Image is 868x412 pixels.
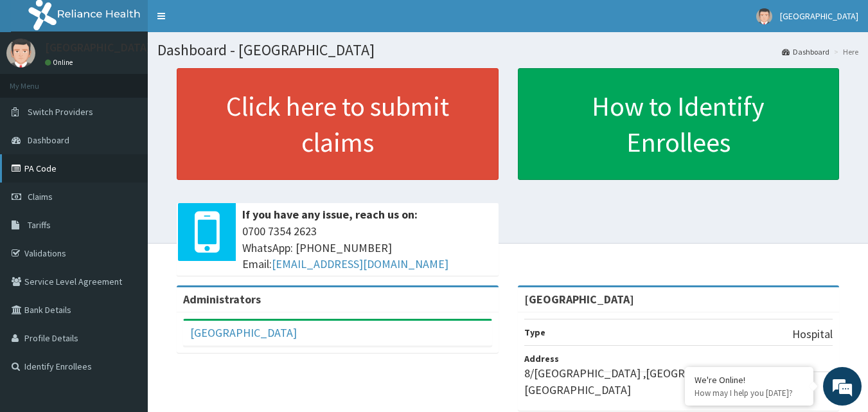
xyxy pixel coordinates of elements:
[157,42,858,58] h1: Dashboard - [GEOGRAPHIC_DATA]
[177,68,499,180] a: Click here to submit claims
[780,10,858,22] span: [GEOGRAPHIC_DATA]
[524,327,545,338] b: Type
[6,275,245,320] textarea: Type your message and hit 'Enter'
[524,353,559,364] b: Address
[831,46,858,57] li: Here
[242,223,492,273] span: 0700 7354 2623 WhatsApp: [PHONE_NUMBER] Email:
[756,8,772,24] img: User Image
[272,256,448,271] a: [EMAIL_ADDRESS][DOMAIN_NAME]
[695,388,804,399] p: How may I help you today?
[211,6,242,37] div: Minimize live chat window
[6,39,35,67] img: User Image
[28,106,93,118] span: Switch Providers
[524,365,833,398] p: 8/[GEOGRAPHIC_DATA] ,[GEOGRAPHIC_DATA], [GEOGRAPHIC_DATA]
[524,292,634,307] strong: [GEOGRAPHIC_DATA]
[67,72,216,89] div: Chat with us now
[242,207,418,222] b: If you have any issue, reach us on:
[190,325,297,340] a: [GEOGRAPHIC_DATA]
[45,58,76,67] a: Online
[782,46,829,57] a: Dashboard
[183,292,261,307] b: Administrators
[24,64,52,96] img: d_794563401_company_1708531726252_794563401
[518,68,840,180] a: How to Identify Enrollees
[695,374,804,386] div: We're Online!
[28,219,51,231] span: Tariffs
[28,191,53,202] span: Claims
[792,326,833,343] p: Hospital
[28,134,69,146] span: Dashboard
[75,124,177,254] span: We're online!
[45,42,151,53] p: [GEOGRAPHIC_DATA]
